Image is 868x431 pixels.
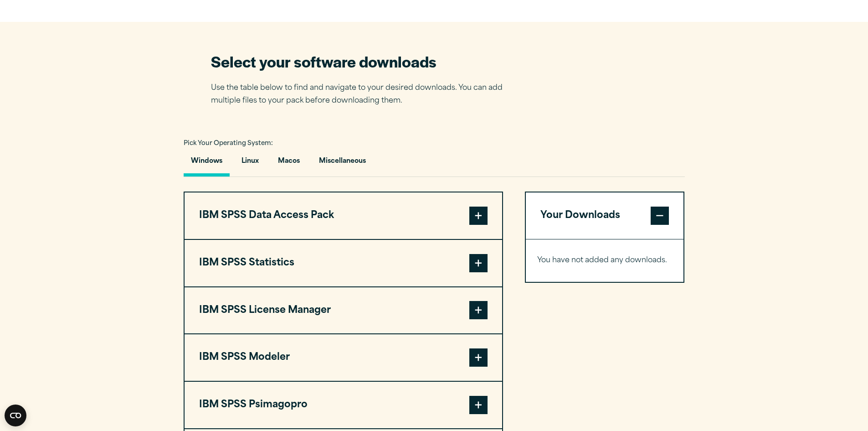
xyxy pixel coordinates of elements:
button: Miscellaneous [312,151,373,177]
p: You have not added any downloads. [537,254,673,267]
div: Your Downloads [526,239,684,282]
button: Linux [234,151,266,177]
button: IBM SPSS License Manager [185,287,502,334]
button: IBM SPSS Psimagopro [185,382,502,428]
button: IBM SPSS Modeler [185,334,502,381]
button: Windows [184,151,230,177]
button: Your Downloads [526,192,684,239]
span: Pick Your Operating System: [184,140,273,146]
button: IBM SPSS Data Access Pack [185,192,502,239]
h2: Select your software downloads [211,51,516,72]
p: Use the table below to find and navigate to your desired downloads. You can add multiple files to... [211,82,516,108]
button: Macos [271,151,307,177]
button: Open CMP widget [5,405,26,426]
button: IBM SPSS Statistics [185,240,502,286]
